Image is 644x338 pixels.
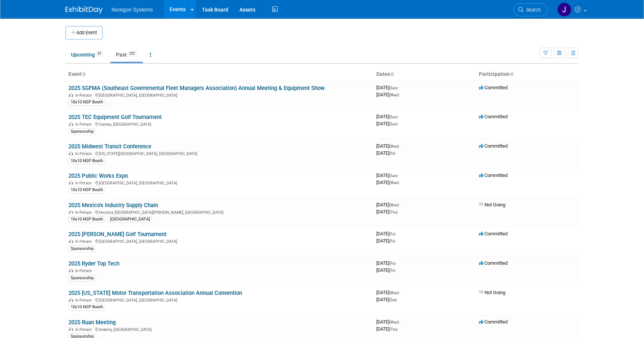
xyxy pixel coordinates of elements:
[479,231,508,236] span: Committed
[376,173,400,178] span: [DATE]
[376,231,397,236] span: [DATE]
[479,290,505,295] span: Not Going
[68,275,96,281] div: Sponsorship
[69,181,73,184] img: In-Person Event
[510,71,513,77] a: Sort by Participation Type
[376,260,397,266] span: [DATE]
[389,151,395,155] span: (Fri)
[75,327,94,332] span: In-Person
[376,238,395,244] span: [DATE]
[68,216,105,223] div: 10x10 NSP Booth
[376,319,401,325] span: [DATE]
[376,143,401,149] span: [DATE]
[68,238,370,244] div: [GEOGRAPHIC_DATA], [GEOGRAPHIC_DATA]
[479,202,505,207] span: Not Going
[69,239,73,243] img: In-Person Event
[68,99,105,106] div: 10x10 NSP Booth
[479,114,508,119] span: Committed
[68,326,370,332] div: Ankeny, [GEOGRAPHIC_DATA]
[68,173,128,179] a: 2025 Public Works Expo
[68,143,151,150] a: 2025 Midwest Transit Conference
[389,115,397,119] span: (Sun)
[69,210,73,214] img: In-Person Event
[389,268,395,273] span: (Fri)
[376,85,400,90] span: [DATE]
[68,260,119,267] a: 2025 Ryder Top Tech
[75,268,94,273] span: In-Person
[389,261,395,265] span: (Fri)
[479,260,508,266] span: Committed
[399,173,400,178] span: -
[479,173,508,178] span: Committed
[68,297,370,303] div: [GEOGRAPHIC_DATA], [GEOGRAPHIC_DATA]
[65,48,109,62] a: Upcoming37
[389,210,397,214] span: (Thu)
[75,122,94,127] span: In-Person
[389,239,395,243] span: (Fri)
[75,239,94,244] span: In-Person
[373,68,476,81] th: Dates
[68,85,325,91] a: 2025 SGFMA (Southeast Governmental Fleet Managers Association) Annual Meeting & Equipment Show
[110,48,143,62] a: Past257
[479,85,508,90] span: Committed
[68,245,96,252] div: Sponsorship
[127,51,137,57] span: 257
[476,68,579,81] th: Participation
[400,202,401,207] span: -
[389,203,399,207] span: (Wed)
[389,122,397,126] span: (Sun)
[376,326,397,332] span: [DATE]
[389,144,399,148] span: (Wed)
[68,114,162,120] a: 2025 TEC Equipment Golf Tournament
[400,143,401,149] span: -
[513,3,548,16] a: Search
[389,232,395,236] span: (Fri)
[75,181,94,186] span: In-Person
[95,51,103,57] span: 37
[69,151,73,155] img: In-Person Event
[479,143,508,149] span: Committed
[396,231,397,236] span: -
[376,180,399,185] span: [DATE]
[389,93,399,97] span: (Wed)
[376,114,400,119] span: [DATE]
[479,319,508,325] span: Committed
[389,174,397,178] span: (Sun)
[68,92,370,98] div: [GEOGRAPHIC_DATA], [GEOGRAPHIC_DATA]
[108,216,152,223] div: [GEOGRAPHIC_DATA]
[399,85,400,90] span: -
[557,3,571,17] img: Johana Gil
[68,202,158,209] a: 2025 Mexico's Industry Supply Chain
[376,209,397,215] span: [DATE]
[390,71,394,77] a: Sort by Start Date
[389,181,399,185] span: (Wed)
[75,93,94,98] span: In-Person
[65,6,103,14] img: ExhibitDay
[376,290,401,295] span: [DATE]
[82,71,86,77] a: Sort by Event Name
[389,86,397,90] span: (Sun)
[68,158,105,164] div: 10x10 NSP Booth
[389,327,397,331] span: (Thu)
[376,267,395,273] span: [DATE]
[69,298,73,302] img: In-Person Event
[112,7,153,13] span: Noregon Systems
[396,260,397,266] span: -
[399,114,400,119] span: -
[376,121,397,126] span: [DATE]
[68,128,96,135] div: Sponsorship
[389,298,397,302] span: (Sat)
[68,319,116,326] a: 2025 Ruan Meeting
[75,298,94,303] span: In-Person
[65,68,373,81] th: Event
[68,180,370,186] div: [GEOGRAPHIC_DATA], [GEOGRAPHIC_DATA]
[68,304,105,310] div: 10x10 NSP Booth
[376,92,399,97] span: [DATE]
[376,297,397,302] span: [DATE]
[400,290,401,295] span: -
[68,209,370,215] div: Heroica [GEOGRAPHIC_DATA][PERSON_NAME], [GEOGRAPHIC_DATA]
[389,320,399,324] span: (Wed)
[400,319,401,325] span: -
[68,290,242,296] a: 2025 [US_STATE] Motor Transportation Association Annual Convention
[69,268,73,272] img: In-Person Event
